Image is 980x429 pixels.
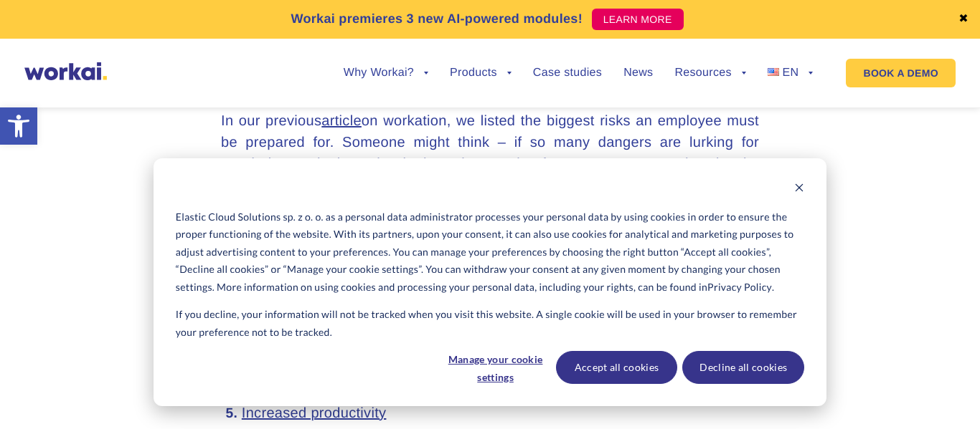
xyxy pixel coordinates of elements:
button: Dismiss cookie banner [794,180,804,198]
a: article [321,113,362,129]
p: Elastic Cloud Solutions sp. z o. o. as a personal data administrator processes your personal data... [176,208,804,297]
p: If you decline, your information will not be tracked when you visit this website. A single cookie... [176,306,804,341]
button: Manage your cookie settings [440,351,551,384]
button: Accept all cookies [556,351,678,384]
a: LEARN MORE [592,9,684,30]
a: Why Workai? [344,67,428,79]
a: Resources [674,67,745,79]
a: News [623,67,653,79]
p: Workai premieres 3 new AI-powered modules! [291,9,583,29]
a: BOOK A DEMO [846,59,955,87]
a: EN [768,67,814,79]
a: ✖ [958,14,969,25]
span: EN [783,67,799,79]
button: Decline all cookies [682,351,804,384]
a: Products [450,67,512,79]
p: In our previous on workation, we listed the biggest risks an employee must be prepared for. Someo... [221,110,759,239]
div: Cookie banner [154,158,826,406]
a: Case studies [533,67,602,79]
iframe: Popup CTA [7,306,395,422]
a: Privacy Policy [707,279,772,297]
